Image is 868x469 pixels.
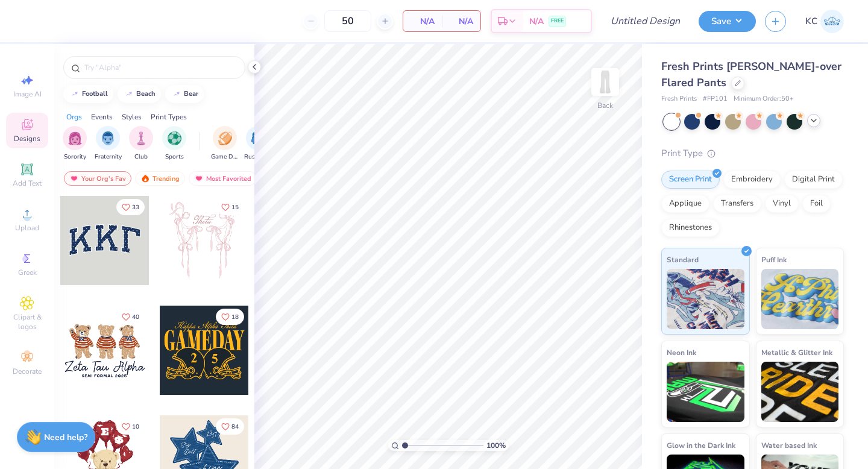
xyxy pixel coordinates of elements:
span: Decorate [13,367,42,376]
div: filter for Rush & Bid [244,126,272,162]
div: Orgs [66,112,82,122]
button: Like [216,418,244,435]
span: Image AI [13,89,42,99]
div: Most Favorited [189,171,257,186]
img: Game Day Image [218,131,232,145]
input: Try "Alpha" [83,61,237,74]
span: 40 [132,314,139,320]
div: filter for Fraternity [95,126,122,162]
span: 18 [231,314,239,320]
div: Vinyl [765,195,799,213]
div: Trending [135,171,185,186]
img: Standard [667,269,744,329]
div: Rhinestones [661,219,720,237]
img: trend_line.gif [70,90,80,98]
span: Neon Ink [667,346,696,359]
div: Print Type [661,146,844,160]
button: Like [116,418,145,435]
button: bear [165,85,204,103]
button: Like [116,309,145,325]
img: trend_line.gif [124,90,134,98]
span: Fresh Prints [661,94,697,104]
button: Save [699,11,756,32]
div: Embroidery [723,171,781,189]
img: Kaitlyn Carruth [820,10,844,33]
span: 15 [231,204,239,210]
button: filter button [63,126,87,162]
div: Print Types [151,112,187,122]
button: football [63,85,113,103]
span: Greek [18,268,37,277]
div: football [82,90,108,97]
div: Transfers [713,195,761,213]
button: beach [118,85,161,103]
span: N/A [449,15,473,28]
span: FREE [551,17,564,25]
img: most_fav.gif [69,174,79,183]
img: trending.gif [140,174,150,183]
div: Digital Print [784,171,843,189]
span: N/A [410,15,435,28]
button: filter button [162,126,186,162]
span: Clipart & logos [6,312,48,332]
button: Like [216,199,244,215]
div: beach [136,90,156,97]
div: Foil [802,195,831,213]
input: – – [324,10,371,32]
div: filter for Club [129,126,153,162]
button: filter button [211,126,239,162]
strong: Need help? [44,432,87,443]
button: filter button [129,126,153,162]
span: 84 [231,424,239,430]
img: Neon Ink [667,362,744,422]
span: Standard [667,253,699,266]
button: Like [216,309,244,325]
span: Upload [15,223,39,233]
span: Rush & Bid [244,153,272,162]
div: bear [184,90,198,97]
img: Metallic & Glitter Ink [761,362,839,422]
span: Fraternity [95,153,122,162]
div: Back [597,100,613,111]
img: Sorority Image [68,131,82,145]
span: 100 % [486,440,506,451]
button: filter button [244,126,272,162]
div: filter for Sports [162,126,186,162]
img: Rush & Bid Image [251,131,265,145]
img: most_fav.gif [194,174,204,183]
div: filter for Game Day [211,126,239,162]
span: Fresh Prints [PERSON_NAME]-over Flared Pants [661,59,841,90]
span: Puff Ink [761,253,787,266]
img: Club Image [134,131,148,145]
img: Sports Image [168,131,181,145]
span: Metallic & Glitter Ink [761,346,832,359]
div: Screen Print [661,171,720,189]
img: trend_line.gif [172,90,181,98]
span: Glow in the Dark Ink [667,439,735,452]
div: Your Org's Fav [64,171,131,186]
span: N/A [529,15,544,28]
span: KC [805,14,817,28]
span: Sports [165,153,184,162]
input: Untitled Design [601,9,690,33]
button: filter button [95,126,122,162]
div: filter for Sorority [63,126,87,162]
div: Applique [661,195,709,213]
a: KC [805,10,844,33]
img: Puff Ink [761,269,839,329]
span: # FP101 [703,94,728,104]
span: Club [134,153,148,162]
img: Back [593,70,617,94]
span: 10 [132,424,139,430]
span: Sorority [64,153,86,162]
button: Like [116,199,145,215]
span: 33 [132,204,139,210]
div: Styles [122,112,142,122]
div: Events [91,112,113,122]
span: Game Day [211,153,239,162]
img: Fraternity Image [101,131,115,145]
span: Minimum Order: 50 + [734,94,794,104]
span: Water based Ink [761,439,817,452]
span: Add Text [13,178,42,188]
span: Designs [14,134,40,143]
